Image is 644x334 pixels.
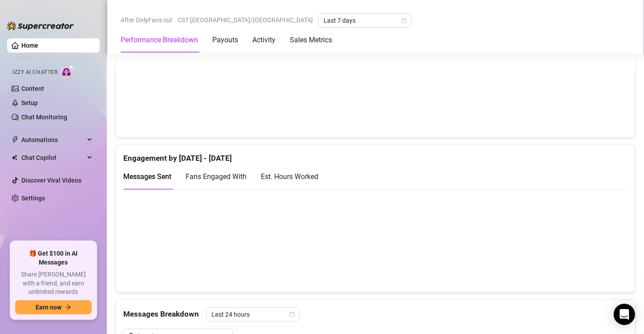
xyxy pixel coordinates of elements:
[21,195,45,202] a: Settings
[21,85,44,92] a: Content
[21,177,81,184] a: Discover Viral Videos
[289,312,295,317] span: calendar
[614,304,635,325] div: Open Intercom Messenger
[15,249,92,267] span: 🎁 Get $100 in AI Messages
[21,151,85,165] span: Chat Copilot
[12,136,19,143] span: thunderbolt
[123,172,171,181] span: Messages Sent
[123,145,628,164] div: Engagement by [DATE] - [DATE]
[12,155,17,161] img: Chat Copilot
[15,270,92,297] span: Share [PERSON_NAME] with a friend, and earn unlimited rewards
[21,99,38,106] a: Setup
[324,14,406,27] span: Last 7 days
[61,65,75,77] img: AI Chatter
[65,304,71,310] span: arrow-right
[21,114,67,121] a: Chat Monitoring
[252,35,275,45] div: Activity
[261,171,318,182] div: Est. Hours Worked
[36,304,61,311] span: Earn now
[121,35,198,45] div: Performance Breakdown
[401,18,407,23] span: calendar
[12,68,57,77] span: Izzy AI Chatter
[21,133,85,147] span: Automations
[212,35,238,45] div: Payouts
[123,307,628,322] div: Messages Breakdown
[15,300,92,314] button: Earn nowarrow-right
[290,35,332,45] div: Sales Metrics
[178,13,313,27] span: CST [GEOGRAPHIC_DATA]/[GEOGRAPHIC_DATA]
[186,172,247,181] span: Fans Engaged With
[21,42,38,49] a: Home
[7,21,74,30] img: logo-BBDzfeDw.svg
[211,308,294,321] span: Last 24 hours
[121,13,172,27] span: After OnlyFans cut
